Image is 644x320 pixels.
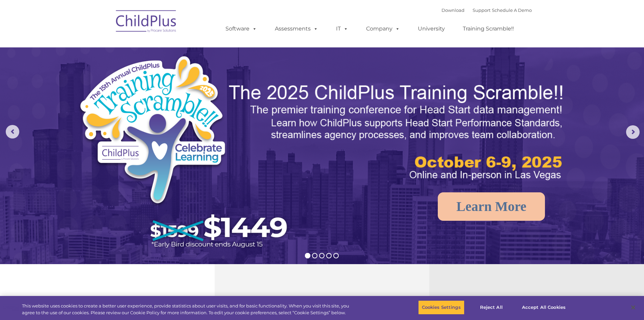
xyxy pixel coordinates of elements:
[268,22,325,36] a: Assessments
[438,192,545,221] a: Learn More
[626,300,641,315] button: Close
[219,22,264,36] a: Software
[113,5,180,39] img: ChildPlus by Procare Solutions
[473,7,491,13] a: Support
[329,22,355,36] a: IT
[359,22,407,36] a: Company
[442,7,532,13] font: |
[470,300,512,315] button: Reject All
[518,300,569,315] button: Accept All Cookies
[456,22,521,36] a: Training Scramble!!
[442,7,464,13] a: Download
[22,303,354,316] div: This website uses cookies to create a better user experience, provide statistics about user visit...
[418,300,464,315] button: Cookies Settings
[492,7,532,13] a: Schedule A Demo
[411,22,452,36] a: University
